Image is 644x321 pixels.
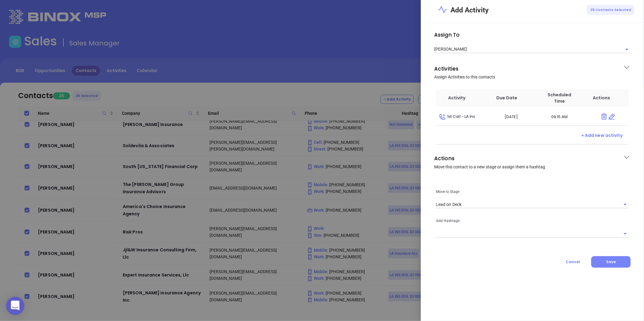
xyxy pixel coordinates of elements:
p: Actions [434,154,619,163]
span: 1st Call - LA Ins [447,114,475,119]
button: Save [591,256,631,268]
button: Open [621,200,629,209]
button: Cancel [555,256,591,268]
button: Open [623,45,631,54]
button: Close [428,8,435,15]
div: ActionsMove this contact to a new stage or assign them a hashtag [429,150,636,174]
p: Add Hashtags [436,217,629,224]
td: 09:15 AM [532,107,581,126]
span: Cancel [566,259,580,264]
p: Assign To [434,30,631,40]
div: 25 Contacts Selected [587,5,634,15]
th: Activity [436,89,484,107]
p: Move to Stage [436,188,629,195]
button: Open [621,230,629,238]
span: Assign Activities to this contacts [434,74,495,79]
th: Actions [581,89,629,107]
span: Add Activity [451,6,488,14]
span: + Add new activity [581,132,623,139]
td: [DATE] [484,107,532,126]
span: Save [606,259,616,264]
div: ActivitiesAssign Activities to this contacts [429,60,636,84]
p: Activities [434,64,619,74]
th: Scheduled Time [532,89,581,107]
span: Move this contact to a new stage or assign them a hashtag [434,164,545,169]
th: Due Date [484,89,532,107]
